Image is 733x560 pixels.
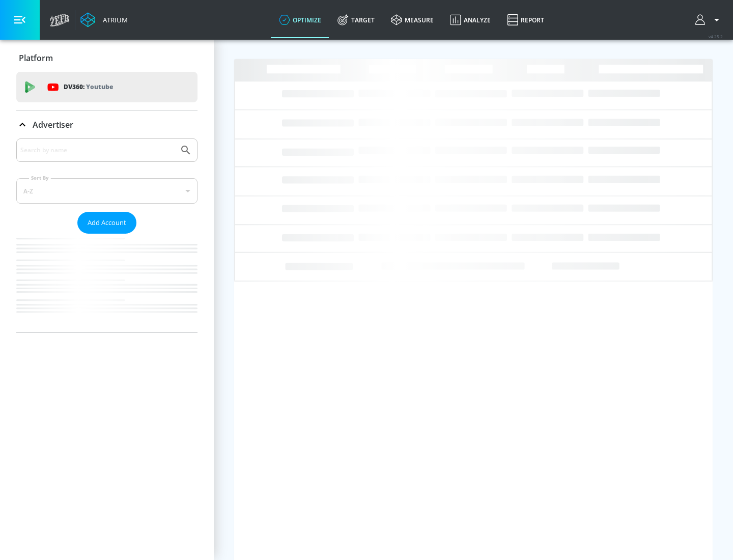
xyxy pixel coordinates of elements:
div: Platform [16,44,198,72]
p: Advertiser [33,119,73,130]
div: Advertiser [16,138,198,332]
span: Add Account [88,217,126,229]
nav: list of Advertiser [16,234,198,332]
a: optimize [271,2,329,38]
span: v 4.25.2 [709,34,723,39]
div: A-Z [16,178,198,204]
a: Atrium [80,12,128,27]
a: Analyze [442,2,499,38]
p: Platform [19,52,53,64]
a: measure [383,2,442,38]
a: Target [329,2,383,38]
a: Report [499,2,552,38]
p: Youtube [86,81,113,92]
div: DV360: Youtube [16,72,198,102]
div: Atrium [99,15,128,24]
input: Search by name [20,144,175,157]
div: Advertiser [16,110,198,139]
p: DV360: [64,81,113,93]
button: Add Account [77,212,136,234]
label: Sort By [29,175,51,181]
